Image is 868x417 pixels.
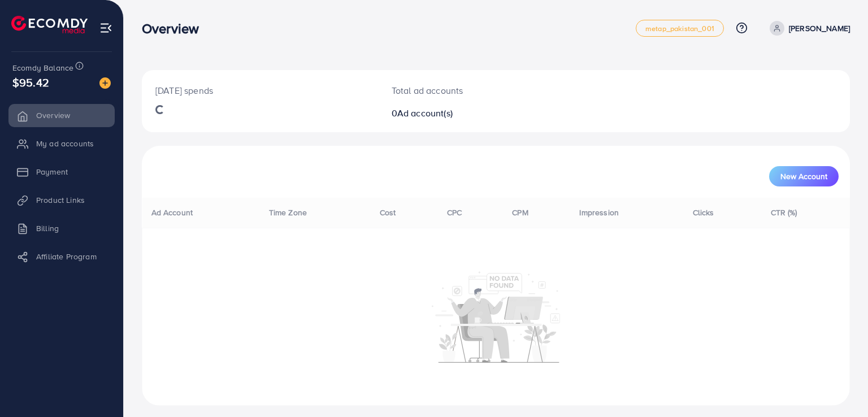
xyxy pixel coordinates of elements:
a: metap_pakistan_001 [636,20,724,37]
img: menu [99,21,112,34]
a: [PERSON_NAME] [765,21,850,36]
p: [DATE] spends [155,84,364,97]
button: New Account [769,166,839,186]
p: [PERSON_NAME] [789,21,850,35]
img: image [99,77,111,89]
span: New Account [780,172,827,180]
span: Ad account(s) [397,107,453,119]
p: Total ad accounts [392,84,541,97]
img: logo [11,16,88,33]
span: Ecomdy Balance [12,62,73,73]
h2: 0 [392,108,541,119]
span: metap_pakistan_001 [645,25,714,32]
span: $95.42 [12,74,49,90]
h3: Overview [142,20,208,37]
